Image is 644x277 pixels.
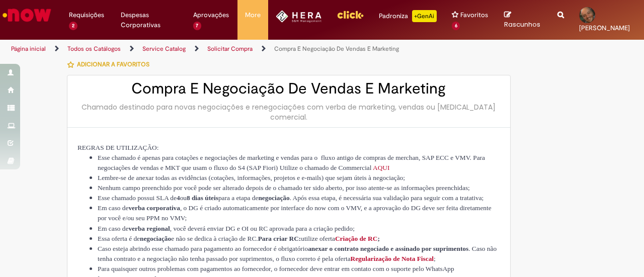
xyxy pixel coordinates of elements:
[258,235,301,242] span: Para criar RC:
[69,22,77,30] span: 2
[98,204,492,222] span: , o DG é criado automaticamente por interface do now com o VMV, e a aprovação do DG deve ser feit...
[434,255,436,262] span: ;
[98,154,485,171] span: para o fluxo antigo de compras de merchan, SAP ECC e VMV. Para negociações de vendas e MKT que us...
[308,245,468,252] span: anexar o contrato negociado e assinado por suprimentos
[77,60,149,68] span: Adicionar a Favoritos
[337,7,364,22] img: click_logo_yellow_360x200.png
[140,235,171,242] span: negociação
[121,10,178,30] span: Despesas Corporativas
[274,45,399,53] a: Compra E Negociação De Vendas E Marketing
[460,10,488,20] span: Favoritos
[98,235,140,242] span: Essa oferta é de
[175,154,299,161] span: cotações e negociações de marketing e vendas
[1,5,53,25] img: ServiceNow
[207,45,253,53] a: Solicitar Compra
[142,45,186,53] a: Service Catalog
[180,194,187,202] span: ou
[579,24,630,32] span: [PERSON_NAME]
[170,225,355,232] span: , você deverá enviar DG e OI ou RC aprovada para a criação pedido;
[98,184,470,192] span: Nenhum campo preenchido por você pode ser alterado depois de o chamado ter sido aberto, por isso ...
[77,102,500,122] div: Chamado destinado para novas negociações e renegociações com verba de marketing, vendas ou [MEDIC...
[377,235,379,242] span: ;
[98,245,308,252] span: Caso esteja abrindo esse chamado para pagamento ao fornecedor é obrigatório
[152,144,158,151] span: O:
[193,22,202,30] span: 7
[69,10,104,20] span: Requisições
[218,194,259,202] span: para a etapa de
[98,174,405,181] span: Lembre-se de anexar todas as evidências (cotações, informações, projetos e e-mails) que sejam úte...
[67,45,121,53] a: Todos os Catálogos
[373,163,389,172] a: AQUI
[245,10,261,20] span: More
[379,10,437,22] div: Padroniza
[504,11,542,29] a: Rascunhos
[258,194,289,202] span: negociação
[276,10,321,23] img: HeraLogo.png
[77,80,500,97] h2: Compra E Negociação De Vendas E Marketing
[452,22,460,30] span: 6
[335,234,377,243] a: Criação de RC
[98,225,128,232] span: Em caso de
[98,194,177,202] span: Esse chamado possui SLA de
[351,254,434,263] a: Regularização de Nota Fiscal
[98,204,128,212] span: Em caso de
[301,235,335,242] span: utilize oferta
[67,54,155,75] button: Adicionar a Favoritos
[351,255,434,262] span: Regularização de Nota Fiscal
[8,40,422,58] ul: Trilhas de página
[143,144,152,151] span: ÇÃ
[373,164,389,171] span: AQUI
[335,235,377,242] span: Criação de RC
[504,20,540,29] span: Rascunhos
[193,10,229,20] span: Aprovações
[128,204,180,212] span: verba corporativa
[98,245,497,262] span: . Caso não tenha contrato e a negociação não tenha passado por suprimentos, o fluxo correto é pel...
[187,194,218,202] span: 8 dias úteis
[77,144,143,151] span: REGRAS DE UTILIZA
[98,154,174,161] span: Esse chamado é apenas para
[128,225,170,232] span: verba regional
[177,194,180,202] span: 4
[290,194,484,202] span: . Após essa etapa, é necessária sua validação para seguir com a tratativa;
[171,235,258,242] span: e não se dedica à criação de RC.
[412,10,437,22] p: +GenAi
[11,45,46,53] a: Página inicial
